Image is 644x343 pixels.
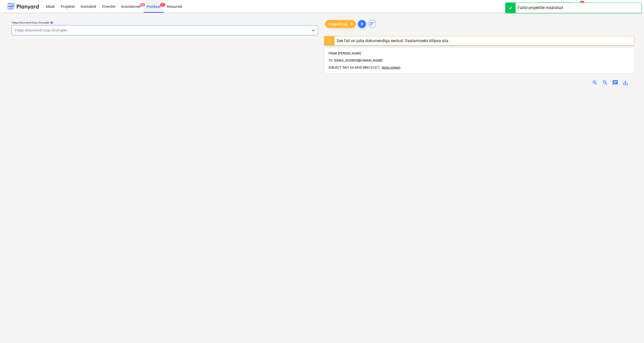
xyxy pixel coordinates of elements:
span: TO: "[EMAIL_ADDRESS][DOMAIN_NAME]" [328,59,383,62]
span: help [49,21,53,24]
span: chat [612,80,618,86]
span: image001.jpg [325,22,351,26]
span: 9 [140,3,145,7]
span: SUBJECT: RAIT AS ARVE MRA151571 [328,66,380,69]
span: sort [369,21,375,27]
span: clear [349,21,355,27]
span: FROM: [PERSON_NAME] [328,52,361,55]
span: Näita rohkem [382,66,401,69]
span: add [359,21,365,27]
div: Failid projektile määratud [518,5,563,11]
span: ... [380,66,401,69]
div: See fail on juba dokumendiga seotud. Vaatamiseks klõpsa siia. [337,38,449,43]
span: 9+ [160,3,165,7]
span: zoom_out [602,80,608,86]
div: image001.jpg [325,20,356,28]
span: zoom_in [592,80,598,86]
span: save_alt [622,80,628,86]
div: Valige dokumendi tüüp või projekt [12,21,318,24]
